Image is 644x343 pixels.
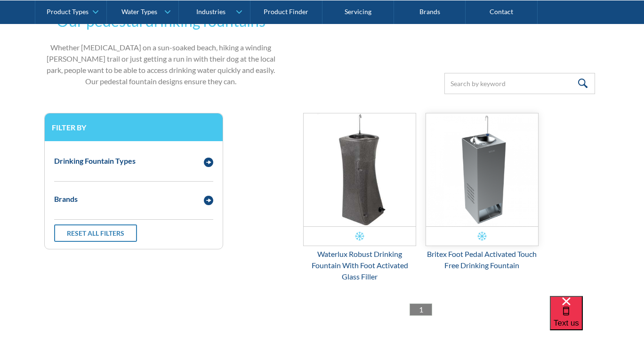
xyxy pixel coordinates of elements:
[426,248,539,271] div: Britex Foot Pedal Activated Touch Free Drinking Fountain
[426,113,538,226] img: Britex Foot Pedal Activated Touch Free Drinking Fountain
[303,113,416,282] a: Waterlux Robust Drinking Fountain With Foot Activated Glass FillerWaterlux Robust Drinking Founta...
[9,0,635,330] form: Email Form 3
[54,155,136,167] div: Drinking Fountain Types
[54,224,137,242] a: Reset all filters
[44,42,278,87] p: Whether [MEDICAL_DATA] on a sun-soaked beach, hiking a winding [PERSON_NAME] trail or just gettin...
[410,303,432,316] a: 1
[54,193,78,205] div: Brands
[196,8,225,16] div: Industries
[47,8,89,16] div: Product Types
[52,123,216,132] h3: Filter by
[303,248,416,282] div: Waterlux Robust Drinking Fountain With Foot Activated Glass Filler
[550,296,644,343] iframe: podium webchat widget bubble
[242,303,600,316] div: List
[304,113,416,226] img: Waterlux Robust Drinking Fountain With Foot Activated Glass Filler
[444,73,595,94] input: Search by keyword
[426,113,539,271] a: Britex Foot Pedal Activated Touch Free Drinking FountainBritex Foot Pedal Activated Touch Free Dr...
[121,8,157,16] div: Water Types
